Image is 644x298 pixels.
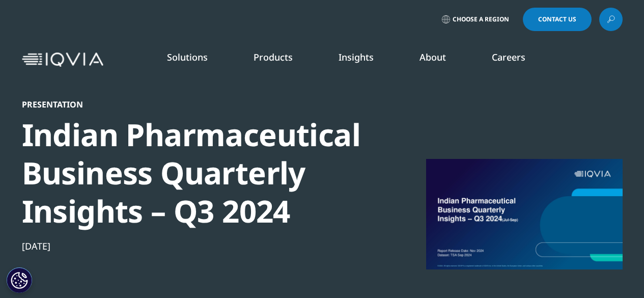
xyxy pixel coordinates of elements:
a: Solutions [167,51,208,63]
div: [DATE] [22,240,371,252]
span: Choose a Region [453,15,509,23]
div: Indian Pharmaceutical Business Quarterly Insights – Q3 2024 [22,116,371,230]
a: Products [254,51,293,63]
div: Presentation [22,99,371,110]
nav: Primary [107,36,623,84]
a: Insights [339,51,374,63]
img: IQVIA Healthcare Information Technology and Pharma Clinical Research Company [22,52,103,67]
button: कुकी सेटिंग्स [7,267,32,293]
a: About [419,51,446,63]
span: Contact Us [538,16,576,22]
a: Careers [492,51,525,63]
a: Contact Us [523,8,592,31]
